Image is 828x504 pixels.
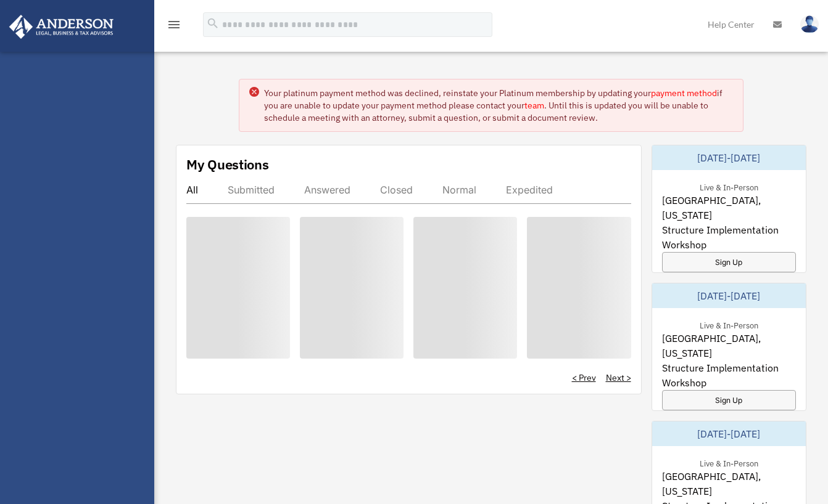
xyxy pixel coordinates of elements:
[186,184,198,196] div: All
[662,222,797,252] span: Structure Implementation Workshop
[662,469,797,498] span: [GEOGRAPHIC_DATA], [US_STATE]
[264,87,733,124] div: Your platinum payment method was declined, reinstate your Platinum membership by updating your if...
[228,184,275,196] div: Submitted
[651,87,717,99] a: payment method
[606,372,631,384] a: Next >
[662,331,797,360] span: [GEOGRAPHIC_DATA], [US_STATE]
[442,184,476,196] div: Normal
[167,22,181,32] a: menu
[652,145,806,170] div: [DATE]-[DATE]
[690,456,768,469] div: Live & In-Person
[506,184,553,196] div: Expedited
[690,318,768,331] div: Live & In-Person
[662,390,797,410] a: Sign Up
[662,252,797,272] a: Sign Up
[304,184,350,196] div: Answered
[167,17,181,32] i: menu
[524,100,544,111] a: team
[800,15,819,33] img: User Pic
[206,17,220,30] i: search
[662,193,797,222] span: [GEOGRAPHIC_DATA], [US_STATE]
[380,184,413,196] div: Closed
[690,180,768,193] div: Live & In-Person
[186,155,269,174] div: My Questions
[652,283,806,308] div: [DATE]-[DATE]
[652,421,806,446] div: [DATE]-[DATE]
[662,360,797,390] span: Structure Implementation Workshop
[572,372,596,384] a: < Prev
[6,15,117,39] img: Anderson Advisors Platinum Portal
